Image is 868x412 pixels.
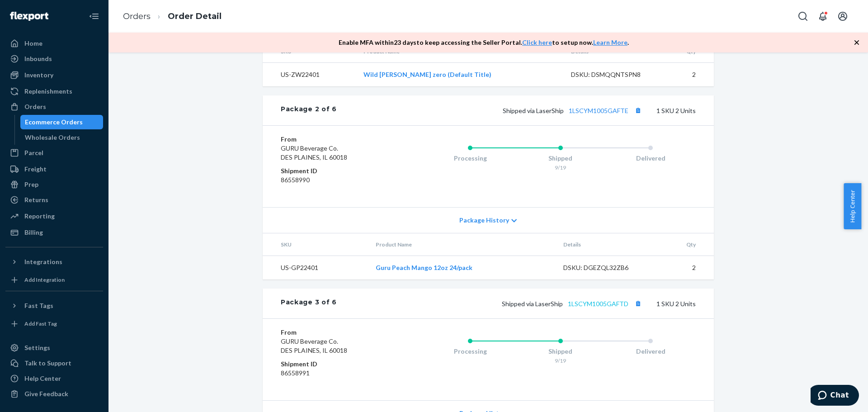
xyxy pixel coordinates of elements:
ol: breadcrumbs [116,3,229,30]
a: Prep [5,177,103,192]
div: Returns [24,195,48,204]
a: Inbounds [5,52,103,66]
div: Package 2 of 6 [281,104,337,116]
div: Give Feedback [24,389,68,398]
div: Wholesale Orders [25,133,80,142]
td: US-GP22401 [263,256,368,280]
div: Delivered [605,154,696,163]
div: Add Fast Tag [24,320,57,327]
button: Copy tracking number [632,104,644,116]
a: Billing [5,225,103,240]
div: Orders [24,102,46,111]
div: Billing [24,228,43,237]
span: Package History [459,216,509,225]
a: Help Center [5,371,103,386]
button: Give Feedback [5,387,103,401]
td: 2 [655,256,714,280]
dt: From [281,328,389,337]
div: Processing [425,347,515,356]
a: 1LSCYM1005GAFTD [568,300,628,308]
button: Integrations [5,255,103,269]
a: Returns [5,193,103,207]
div: 9/19 [515,164,606,171]
div: Help Center [24,374,61,383]
div: DSKU: DSMQQNTSPN8 [571,70,656,79]
div: Integrations [24,257,62,266]
th: Qty [655,233,714,256]
div: 9/19 [515,357,606,365]
dd: 86558990 [281,175,389,185]
a: Reporting [5,209,103,223]
div: DSKU: DGEZQL32ZB6 [563,263,648,272]
div: Inbounds [24,54,52,63]
div: Delivered [605,347,696,356]
img: Flexport logo [10,12,48,21]
button: Open notifications [814,7,832,25]
a: Ecommerce Orders [20,115,104,129]
button: Fast Tags [5,298,103,313]
span: GURU Beverage Co. DES PLAINES, IL 60018 [281,144,347,161]
div: Shipped [515,154,606,163]
a: Add Integration [5,273,103,287]
div: Fast Tags [24,301,53,310]
button: Close Navigation [85,7,103,25]
p: Enable MFA within 23 days to keep accessing the Seller Portal. to setup now. . [339,38,629,47]
div: Add Integration [24,276,65,284]
a: Settings [5,341,103,355]
a: Home [5,36,103,51]
div: Freight [24,165,47,174]
div: Prep [24,180,38,189]
a: Freight [5,162,103,176]
div: Processing [425,154,515,163]
a: Guru Peach Mango 12oz 24/pack [376,264,472,271]
a: Inventory [5,68,103,82]
span: Shipped via LaserShip [503,107,644,114]
div: Ecommerce Orders [25,118,83,127]
div: Settings [24,343,50,352]
th: Details [556,233,656,256]
div: Talk to Support [24,359,71,368]
div: Shipped [515,347,606,356]
a: 1LSCYM1005GAFTE [569,107,628,114]
div: Home [24,39,42,48]
button: Open account menu [834,7,852,25]
a: Parcel [5,146,103,160]
button: Open Search Box [794,7,812,25]
button: Copy tracking number [632,298,644,309]
td: 2 [663,63,714,87]
div: 1 SKU 2 Units [337,298,696,309]
td: US-ZW22401 [263,63,356,87]
span: Shipped via LaserShip [502,300,644,308]
a: Click here [522,38,552,46]
div: Reporting [24,212,55,221]
div: Package 3 of 6 [281,298,337,309]
a: Orders [5,99,103,114]
dt: Shipment ID [281,360,389,369]
div: Replenishments [24,87,72,96]
a: Wholesale Orders [20,130,104,145]
a: Add Fast Tag [5,317,103,331]
dt: Shipment ID [281,166,389,175]
iframe: Ouvre un widget dans lequel vous pouvez chatter avec l’un de nos agents [811,385,859,407]
div: Inventory [24,71,53,80]
a: Orders [123,11,151,21]
th: SKU [263,233,368,256]
span: GURU Beverage Co. DES PLAINES, IL 60018 [281,337,347,354]
div: Parcel [24,148,43,157]
div: 1 SKU 2 Units [337,104,696,116]
button: Talk to Support [5,356,103,370]
dd: 86558991 [281,369,389,378]
a: Learn More [593,38,627,46]
a: Order Detail [168,11,222,21]
button: Help Center [844,183,861,229]
th: Product Name [368,233,556,256]
dt: From [281,135,389,144]
a: Wild [PERSON_NAME] zero (Default Title) [363,71,491,78]
a: Replenishments [5,84,103,99]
